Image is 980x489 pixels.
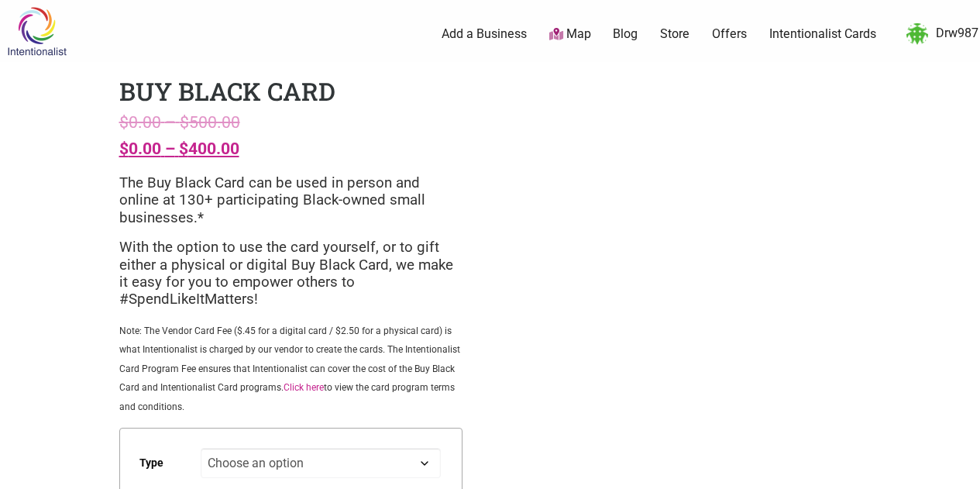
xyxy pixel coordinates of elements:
[180,112,240,132] bdi: 500.00
[139,446,163,480] label: Type
[660,26,689,43] a: Store
[119,239,462,308] p: With the option to use the card yourself, or to gift either a physical or digital Buy Black Card,...
[549,26,591,43] a: Map
[119,112,161,132] bdi: 0.00
[899,20,978,48] a: Drw987
[284,382,324,393] a: Click here
[165,139,175,158] span: –
[119,139,161,158] bdi: 0.00
[179,139,239,158] bdi: 400.00
[165,112,176,132] span: –
[119,325,460,412] span: Note: The Vendor Card Fee ($.45 for a digital card / $2.50 for a physical card) is what Intention...
[179,139,188,158] span: $
[712,26,747,43] a: Offers
[119,74,335,108] h1: Buy Black Card
[180,112,189,132] span: $
[119,112,129,132] span: $
[613,26,638,43] a: Blog
[119,139,129,158] span: $
[769,26,876,43] a: Intentionalist Cards
[442,26,527,43] a: Add a Business
[518,74,861,295] img: Buy Black Card
[119,174,462,226] p: The Buy Black Card can be used in person and online at 130+ participating Black-owned small busin...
